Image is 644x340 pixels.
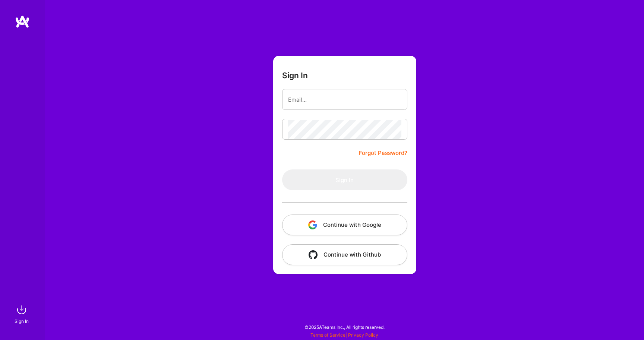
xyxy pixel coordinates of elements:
[16,302,29,325] a: sign inSign In
[348,332,378,338] a: Privacy Policy
[282,244,407,265] button: Continue with Github
[282,169,407,190] button: Sign In
[310,332,345,338] a: Terms of Service
[15,317,29,325] div: Sign In
[45,318,644,336] div: © 2025 ATeams Inc., All rights reserved.
[359,149,407,158] a: Forgot Password?
[282,215,407,235] button: Continue with Google
[14,302,29,317] img: sign in
[282,71,308,80] h3: Sign In
[15,15,30,28] img: logo
[309,250,318,259] img: icon
[310,332,378,338] span: |
[288,90,401,109] input: Email...
[308,220,317,229] img: icon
